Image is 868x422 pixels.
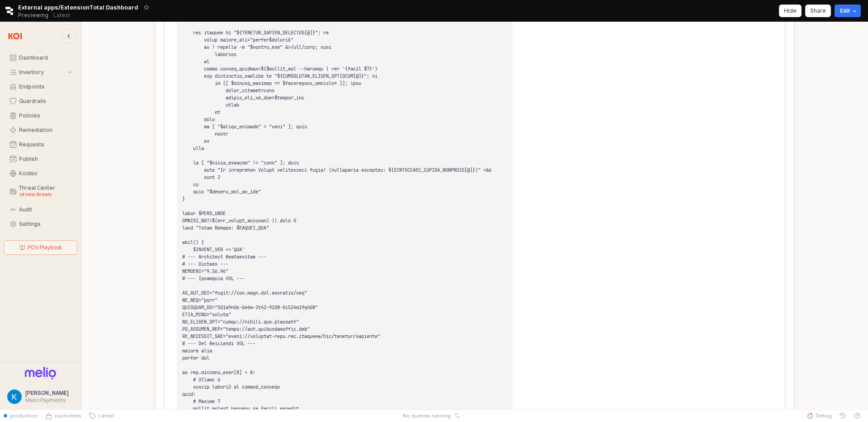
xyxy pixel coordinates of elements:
button: Policies [5,109,77,122]
div: Previewing Latest [18,9,75,22]
span: Debug [816,412,832,419]
span: Latest [96,412,114,419]
button: Debug [803,409,835,422]
button: Inventory [5,66,77,79]
button: Hide app [779,5,802,17]
button: POV Playbook [4,240,77,255]
div: Requests [19,141,72,148]
div: Melio Payments [25,397,69,404]
button: Audit [5,203,77,216]
button: Koidex [5,167,77,180]
div: Hide [784,5,797,17]
button: Dashboard [5,52,77,64]
div: Policies [19,113,72,119]
p: Latest [53,12,70,19]
button: Reset app state [453,413,462,418]
main: App Body [81,22,868,409]
div: Threat Center [19,185,72,198]
button: Threat Center [5,182,77,202]
span: External apps/ExtensionTotal Dashboard [18,3,138,12]
button: Releases and History [48,9,75,22]
button: Requests [5,138,77,151]
button: Latest [85,409,118,422]
div: Dashboard [19,55,72,61]
span: Previewing [18,11,48,20]
div: Guardrails [19,98,72,104]
button: Source Control [42,409,85,422]
span: production [10,412,38,419]
button: Publish [5,153,77,165]
div: Audit [19,206,72,213]
span: customers [54,412,81,419]
button: Add app to favorites [142,3,151,12]
div: Koidex [19,170,72,177]
div: Publish [19,156,72,162]
button: Edit [835,5,861,17]
span: [PERSON_NAME] [25,389,69,396]
button: Remediation [5,124,77,136]
button: History [835,409,850,422]
button: Guardrails [5,95,77,108]
p: Share [810,7,826,14]
span: No queries running [403,412,451,419]
button: Settings [5,218,77,230]
div: Endpoints [19,84,72,90]
button: Endpoints [5,80,77,93]
button: Help [850,409,864,422]
div: Settings [19,221,72,227]
div: 16 new threats [19,191,72,198]
p: POV Playbook [28,244,62,251]
div: Inventory [19,69,66,75]
button: Share app [805,5,831,17]
div: Remediation [19,127,72,133]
